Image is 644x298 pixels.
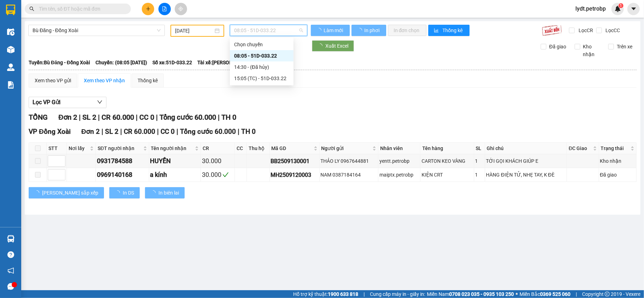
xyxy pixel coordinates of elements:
[516,293,518,296] span: ⚪️
[241,127,256,136] span: TH 0
[422,171,472,179] div: KIỆN CRT
[136,113,138,121] span: |
[475,157,484,165] div: 1
[474,143,485,154] th: SL
[272,144,312,152] span: Mã GD
[149,168,201,182] td: a kính
[352,25,386,36] button: In phơi
[95,59,147,66] span: Chuyến: (08:05 [DATE])
[96,154,149,168] td: 0931784588
[152,59,192,66] span: Số xe: 51D-033.22
[234,74,289,82] div: 15:05 (TC) - 51D-033.22
[434,28,440,34] span: bar-chart
[7,283,14,290] span: message
[7,64,14,71] img: warehouse-icon
[601,144,629,152] span: Trạng thái
[614,43,635,50] span: Trên xe
[321,144,371,152] span: Người gửi
[79,113,81,121] span: |
[619,3,623,8] sup: 1
[150,170,200,180] div: a kính
[427,290,514,298] span: Miền Nam
[120,127,122,136] span: |
[197,59,250,66] span: Tài xế: [PERSON_NAME]
[615,6,621,12] img: icon-new-feature
[364,26,381,34] span: In phơi
[580,43,603,58] span: Kho nhận
[139,113,154,121] span: CC 0
[311,25,350,36] button: Làm mới
[631,6,637,12] span: caret-down
[378,143,420,154] th: Nhân viên
[293,290,358,298] span: Hỗ trợ kỹ thuật:
[149,154,201,168] td: HUYỀN
[47,143,67,154] th: STT
[569,144,591,152] span: ĐC Giao
[145,187,185,198] button: In biên lai
[82,113,96,121] span: SL 2
[29,113,48,121] span: TỔNG
[318,43,325,48] span: loading
[486,171,565,179] div: HÀNG ĐIỆN TỬ, NHẸ TAY, K ĐÈ
[271,171,318,179] div: MH2509120003
[29,6,34,11] span: search
[39,5,122,13] input: Tìm tên, số ĐT hoặc mã đơn
[151,144,194,152] span: Tên người nhận
[222,172,229,178] span: check
[600,171,635,179] div: Đã giao
[234,63,289,71] div: 14:30 - (Đã hủy)
[312,40,354,52] button: Xuất Excel
[29,60,90,65] b: Tuyến: Bù Đăng - Đồng Xoài
[96,168,149,182] td: 0969140168
[138,77,158,84] div: Thống kê
[546,43,569,50] span: Đã giao
[109,187,140,198] button: In DS
[7,235,14,243] img: warehouse-icon
[317,28,323,33] span: loading
[542,25,562,36] img: 9k=
[7,28,14,36] img: warehouse-icon
[101,113,134,121] span: CR 60.000
[105,127,118,136] span: SL 2
[97,99,103,105] span: down
[325,42,348,50] span: Xuất Excel
[180,127,236,136] span: Tổng cước 60.000
[81,127,100,136] span: Đơn 2
[486,157,565,165] div: TỚI GỌI KHÁCH GIÚP E
[271,157,318,166] div: BB2509130001
[175,3,187,15] button: aim
[370,290,425,298] span: Cung cấp máy in - giấy in:
[620,3,622,8] span: 1
[485,143,567,154] th: Ghi chú
[324,26,344,34] span: Làm mới
[202,156,233,166] div: 30.000
[234,52,289,60] div: 08:05 - 51D-033.22
[7,81,14,89] img: solution-icon
[29,97,106,108] button: Lọc VP Gửi
[428,25,470,36] button: bar-chartThống kê
[161,127,175,136] span: CC 0
[605,292,610,297] span: copyright
[328,291,358,297] strong: 1900 633 818
[234,41,289,48] div: Chọn chuyến
[33,25,161,36] span: Bù Đăng - Đồng Xoài
[201,143,235,154] th: CR
[379,171,419,179] div: maiptx.petrobp
[475,171,484,179] div: 1
[270,154,320,168] td: BB2509130001
[627,3,640,15] button: caret-down
[7,46,14,53] img: warehouse-icon
[150,156,200,166] div: HUYỀN
[600,157,635,165] div: Kho nhận
[202,170,233,180] div: 30.000
[7,251,14,258] span: question-circle
[162,6,167,11] span: file-add
[115,190,123,195] span: loading
[238,127,239,136] span: |
[58,113,77,121] span: Đơn 2
[221,113,236,121] span: TH 0
[123,189,134,197] span: In DS
[124,127,155,136] span: CR 60.000
[321,157,377,165] div: THẢO LY 0967644881
[151,190,158,195] span: loading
